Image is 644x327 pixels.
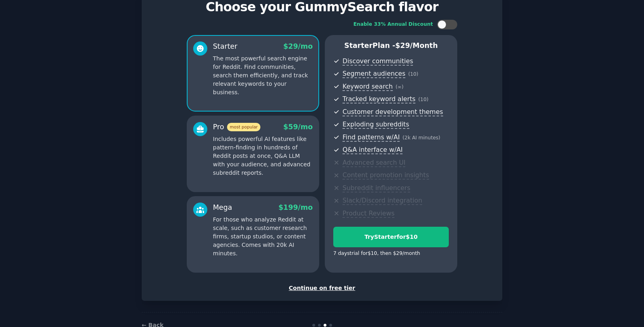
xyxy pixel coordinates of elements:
[213,41,237,52] div: Starter
[150,284,494,292] div: Continue on free tier
[343,159,405,167] span: Advanced search UI
[334,233,448,241] div: Try Starter for $10
[333,250,420,257] div: 7 days trial for $10 , then $ 29 /month
[353,21,433,28] div: Enable 33% Annual Discount
[343,95,415,103] span: Tracked keyword alerts
[343,171,429,180] span: Content promotion insights
[343,83,393,91] span: Keyword search
[343,120,409,129] span: Exploding subreddits
[402,135,440,141] span: ( 2k AI minutes )
[213,135,313,177] p: Includes powerful AI features like pattern-finding in hundreds of Reddit posts at once, Q&A LLM w...
[213,215,313,258] p: For those who analyze Reddit at scale, such as customer research firms, startup studios, or conte...
[279,203,313,211] span: $ 199 /mo
[343,197,422,205] span: Slack/Discord integration
[283,123,313,131] span: $ 59 /mo
[333,227,449,247] button: TryStarterfor$10
[343,209,394,218] span: Product Reviews
[213,203,232,213] div: Mega
[283,42,313,50] span: $ 29 /mo
[213,122,260,132] div: Pro
[333,41,449,51] p: Starter Plan -
[343,108,443,116] span: Customer development themes
[343,57,413,66] span: Discover communities
[343,133,400,142] span: Find patterns w/AI
[343,146,402,154] span: Q&A interface w/AI
[343,70,405,78] span: Segment audiences
[408,71,418,77] span: ( 10 )
[227,123,261,131] span: most popular
[343,184,410,192] span: Subreddit influencers
[213,54,313,97] p: The most powerful search engine for Reddit. Find communities, search them efficiently, and track ...
[396,84,404,90] span: ( ∞ )
[418,97,428,102] span: ( 10 )
[395,41,438,50] span: $ 29 /month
